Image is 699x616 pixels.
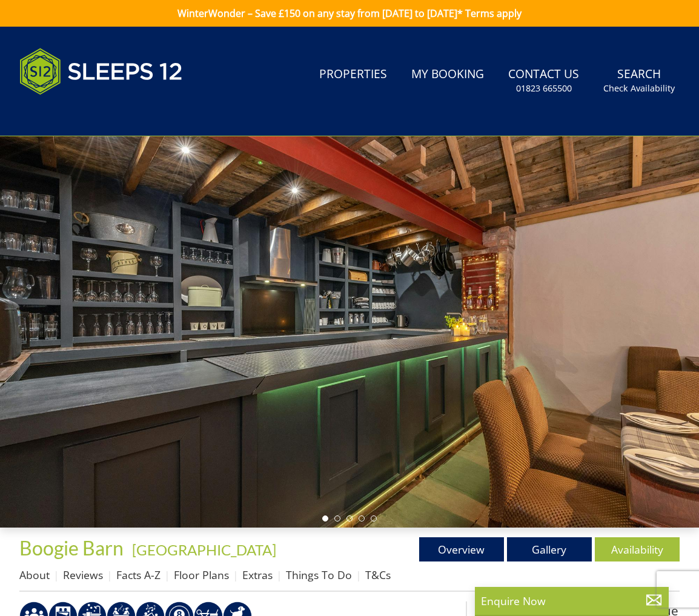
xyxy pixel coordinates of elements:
iframe: Customer reviews powered by Trustpilot [13,109,141,119]
a: Boogie Barn [19,536,127,560]
a: Availability [595,537,680,561]
a: My Booking [406,61,489,88]
a: Floor Plans [174,568,229,582]
a: Extras [242,568,273,582]
p: Enquire Now [481,593,663,609]
small: 01823 665500 [516,82,572,94]
a: Reviews [63,568,103,582]
span: Boogie Barn [19,536,124,560]
a: Facts A-Z [116,568,161,582]
a: T&Cs [365,568,391,582]
a: Properties [314,61,392,88]
small: Check Availability [603,82,675,94]
img: Sleeps 12 [19,41,183,102]
a: Contact Us01823 665500 [503,61,584,101]
a: [GEOGRAPHIC_DATA] [132,541,276,558]
a: Gallery [507,537,592,561]
a: Things To Do [286,568,352,582]
a: Overview [419,537,504,561]
a: SearchCheck Availability [598,61,680,101]
span: - [127,541,276,558]
a: About [19,568,50,582]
